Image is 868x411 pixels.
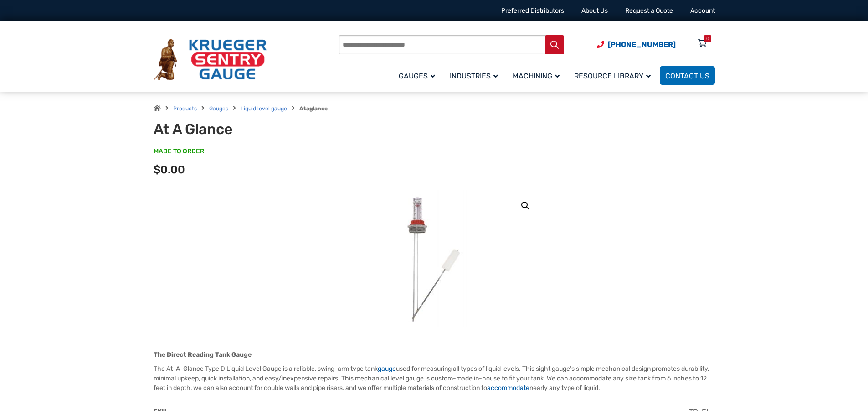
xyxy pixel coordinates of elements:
strong: The Direct Reading Tank Gauge [154,351,252,359]
a: Contact Us [660,66,715,85]
a: Request a Quote [625,7,673,15]
span: [PHONE_NUMBER] [608,40,676,49]
a: Gauges [209,105,228,112]
img: Krueger Sentry Gauge [154,39,267,81]
img: At A Glance [379,190,488,327]
span: Gauges [399,72,435,80]
a: Liquid level gauge [241,105,287,112]
span: Machining [513,72,560,80]
span: MADE TO ORDER [154,147,204,156]
a: gauge [378,365,396,373]
strong: Ataglance [299,105,328,112]
a: Account [690,7,715,15]
a: Machining [507,65,569,86]
span: $0.00 [154,163,185,176]
a: Industries [444,65,507,86]
div: 0 [706,35,709,42]
a: View full-screen image gallery [517,198,534,214]
a: Phone Number (920) 434-8860 [597,39,676,50]
a: Resource Library [569,65,660,86]
a: Gauges [393,65,444,86]
span: Contact Us [665,72,709,80]
a: About Us [581,7,608,15]
h1: At A Glance [154,120,378,138]
span: Industries [450,72,498,80]
a: Products [173,105,197,112]
a: Preferred Distributors [501,7,564,15]
span: Resource Library [574,72,651,80]
a: accommodate [487,384,529,392]
p: The At-A-Glance Type D Liquid Level Gauge is a reliable, swing-arm type tank used for measuring a... [154,364,715,393]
